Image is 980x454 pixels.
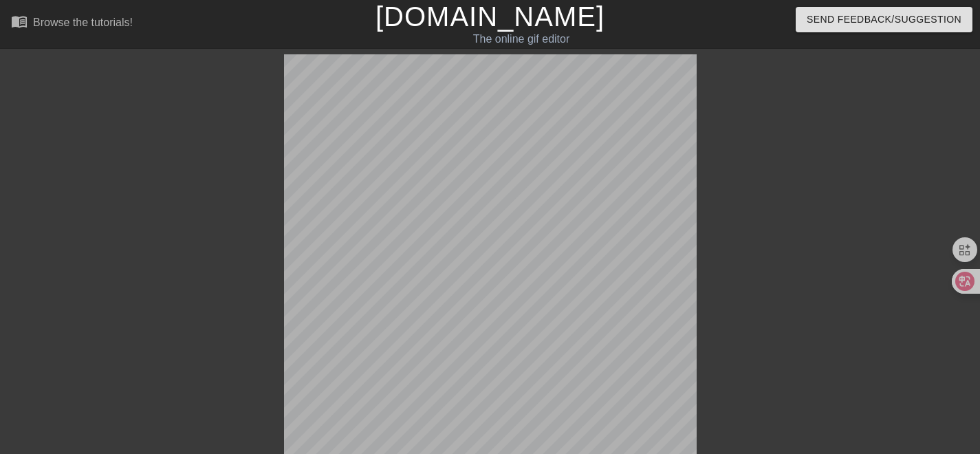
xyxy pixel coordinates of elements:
a: Browse the tutorials! [11,13,133,34]
span: menu_book [11,13,28,30]
a: [DOMAIN_NAME] [375,1,605,32]
div: The online gif editor [334,31,709,47]
span: Send Feedback/Suggestion [807,11,961,28]
div: Browse the tutorials! [33,17,133,28]
button: Send Feedback/Suggestion [796,7,972,32]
